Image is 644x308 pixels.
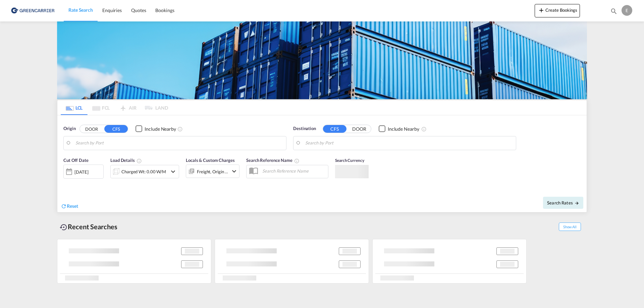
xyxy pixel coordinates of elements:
[61,100,168,115] md-pagination-wrapper: Use the left and right arrow keys to navigate between tabs
[80,125,103,133] button: DOOR
[137,158,142,164] md-icon: Chargeable Weight
[535,4,580,17] button: icon-plus 400-fgCreate Bookings
[246,158,300,163] span: Search Reference Name
[121,167,166,176] div: Charged Wt: 0.00 W/M
[259,166,328,176] input: Search Reference Name
[61,100,88,115] md-tab-item: LCL
[61,203,67,209] md-icon: icon-refresh
[10,3,55,18] img: 609dfd708afe11efa14177256b0082fb.png
[294,158,300,164] md-icon: Your search will be saved by the below given name
[102,7,122,13] span: Enquiries
[547,200,579,205] span: Search Rates
[347,125,371,133] button: DOOR
[63,165,104,179] div: [DATE]
[110,158,142,163] span: Load Details
[61,203,78,210] div: icon-refreshReset
[104,125,128,133] button: CFS
[63,158,89,163] span: Cut Off Date
[323,125,346,133] button: CFS
[110,165,179,178] div: Charged Wt: 0.00 W/Micon-chevron-down
[155,7,174,13] span: Bookings
[230,167,238,175] md-icon: icon-chevron-down
[610,7,618,15] md-icon: icon-magnify
[610,7,618,17] div: icon-magnify
[543,197,583,209] button: Search Ratesicon-arrow-right
[186,165,239,178] div: Freight Origin Destinationicon-chevron-down
[575,201,579,205] md-icon: icon-arrow-right
[74,169,88,175] div: [DATE]
[177,126,183,132] md-icon: Unchecked: Ignores neighbouring ports when fetching rates.Checked : Includes neighbouring ports w...
[421,126,427,132] md-icon: Unchecked: Ignores neighbouring ports when fetching rates.Checked : Includes neighbouring ports w...
[63,178,68,187] md-datepicker: Select
[622,5,632,16] div: E
[57,21,587,99] img: GreenCarrierFCL_LCL.png
[67,203,78,209] span: Reset
[305,138,513,148] input: Search by Port
[63,125,75,132] span: Origin
[57,115,587,212] div: Origin DOOR CFS Checkbox No InkUnchecked: Ignores neighbouring ports when fetching rates.Checked ...
[68,7,93,13] span: Rate Search
[559,223,581,231] span: Show All
[335,158,364,163] span: Search Currency
[145,126,176,132] div: Include Nearby
[293,125,316,132] span: Destination
[57,219,120,234] div: Recent Searches
[75,138,283,148] input: Search by Port
[388,126,419,132] div: Include Nearby
[169,168,177,176] md-icon: icon-chevron-down
[60,223,68,231] md-icon: icon-backup-restore
[379,125,419,132] md-checkbox: Checkbox No Ink
[136,125,176,132] md-checkbox: Checkbox No Ink
[186,158,235,163] span: Locals & Custom Charges
[131,7,146,13] span: Quotes
[197,167,228,176] div: Freight Origin Destination
[537,6,545,14] md-icon: icon-plus 400-fg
